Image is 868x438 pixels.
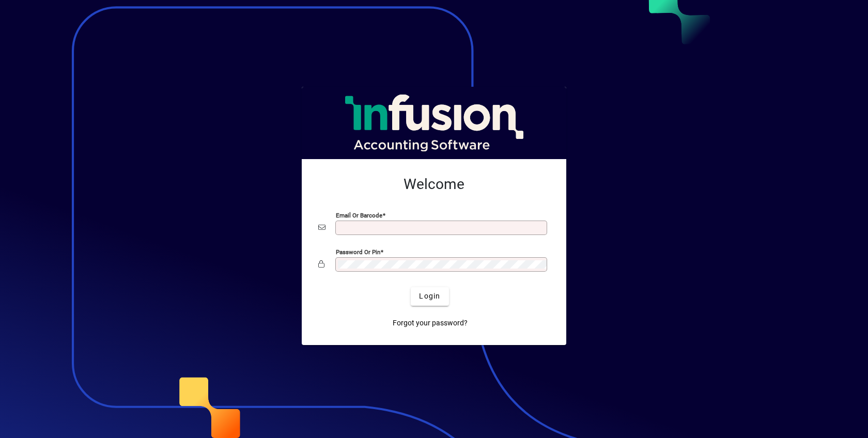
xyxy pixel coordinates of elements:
span: Login [419,291,440,302]
a: Forgot your password? [389,314,472,333]
button: Login [411,287,448,306]
h2: Welcome [318,176,550,193]
span: Forgot your password? [393,318,468,328]
mat-label: Email or Barcode [336,211,382,218]
mat-label: Password or Pin [336,248,380,255]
